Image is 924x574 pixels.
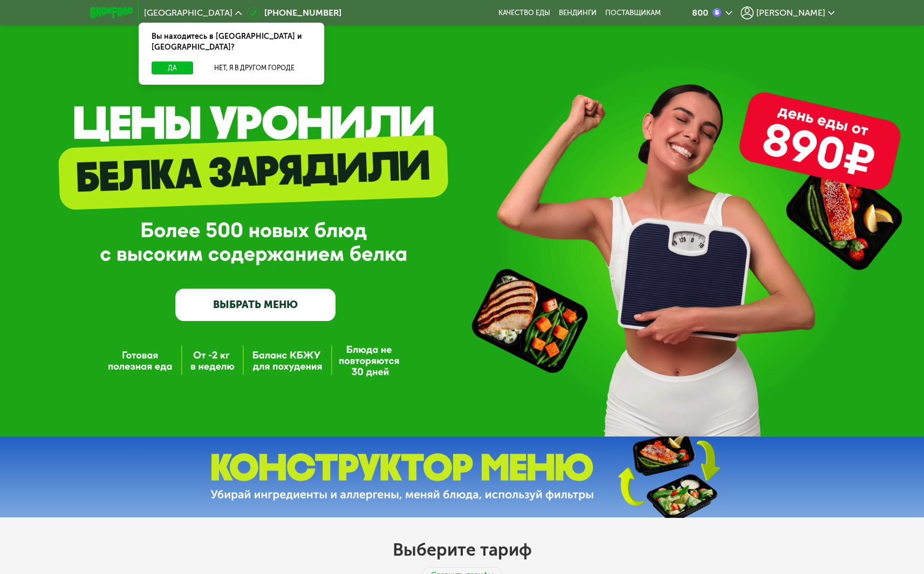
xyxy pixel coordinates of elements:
div: 800 [692,9,708,17]
span: [PERSON_NAME] [756,9,825,17]
div: поставщикам [605,9,661,17]
a: ВЫБРАТЬ МЕНЮ [175,289,335,320]
a: Вендинги [559,9,597,17]
button: Да [152,61,193,74]
a: Качество еды [498,9,550,17]
button: Нет, я в другом городе [197,61,311,74]
h2: Выберите тариф [393,539,532,561]
span: [GEOGRAPHIC_DATA] [144,9,232,17]
a: [PHONE_NUMBER] [247,6,341,19]
div: Вы находитесь в [GEOGRAPHIC_DATA] и [GEOGRAPHIC_DATA]? [139,23,324,61]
